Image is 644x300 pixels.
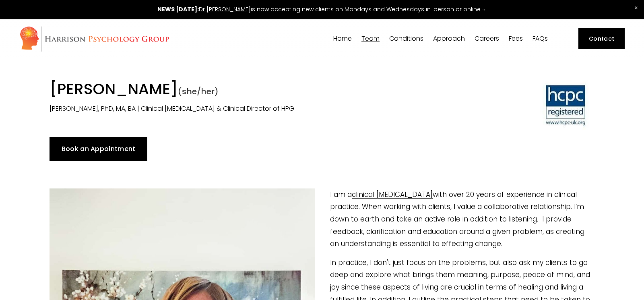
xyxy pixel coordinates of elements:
h1: [PERSON_NAME] [50,80,455,101]
a: folder dropdown [361,35,380,43]
a: Fees [509,35,523,43]
span: (she/her) [178,86,219,97]
a: Careers [475,35,499,43]
span: Conditions [389,35,423,42]
a: FAQs [533,35,548,43]
p: I am a with over 20 years of experience in clinical practice. When working with clients, I value ... [50,188,594,250]
p: [PERSON_NAME], PhD, MA, BA | Clinical [MEDICAL_DATA] & Clinical Director of HPG [50,103,455,115]
span: Approach [433,35,465,42]
img: Harrison Psychology Group [19,26,169,52]
a: clinical [MEDICAL_DATA] [352,190,433,199]
a: Book an Appointment [50,137,147,161]
a: Dr [PERSON_NAME] [199,5,251,13]
a: folder dropdown [389,35,423,43]
a: Home [333,35,352,43]
a: folder dropdown [433,35,465,43]
span: Team [361,35,380,42]
a: Contact [578,28,625,49]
